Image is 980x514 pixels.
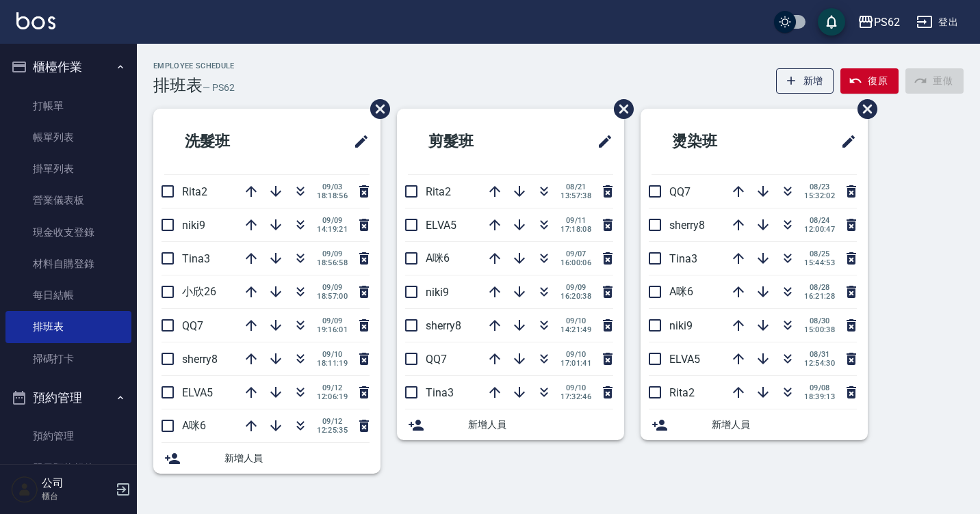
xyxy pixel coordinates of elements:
[317,249,348,258] span: 09/09
[426,353,447,366] span: QQ7
[560,191,591,200] span: 13:57:38
[560,283,591,292] span: 09/09
[560,216,591,225] span: 09/11
[669,185,691,198] span: QQ7
[641,409,868,440] div: 新增人員
[182,185,207,198] span: Rita2
[317,316,348,325] span: 09/09
[604,89,636,129] span: 刪除班表
[5,90,131,122] a: 打帳單
[182,419,206,432] span: A咪6
[669,353,700,366] span: ELVA5
[5,185,131,216] a: 營業儀表板
[560,383,591,392] span: 09/10
[5,217,131,248] a: 現金收支登錄
[560,249,591,258] span: 09/07
[182,319,203,332] span: QQ7
[804,258,835,267] span: 15:44:53
[317,426,348,435] span: 12:25:35
[804,249,835,258] span: 08/25
[182,386,213,399] span: ELVA5
[560,292,591,301] span: 16:20:38
[317,283,348,292] span: 09/09
[560,258,591,267] span: 16:00:06
[224,451,370,465] span: 新增人員
[42,476,112,490] h5: 公司
[203,81,235,95] h6: — PS62
[804,383,835,392] span: 09/08
[426,219,456,232] span: ELVA5
[408,117,541,166] h2: 剪髮班
[426,252,450,265] span: A咪6
[153,62,235,70] h2: Employee Schedule
[16,12,55,29] img: Logo
[589,125,613,158] span: 修改班表的標題
[153,443,381,474] div: 新增人員
[345,125,370,158] span: 修改班表的標題
[426,286,449,299] span: niki9
[360,89,392,129] span: 刪除班表
[5,380,131,416] button: 預約管理
[669,319,693,332] span: niki9
[317,258,348,267] span: 18:56:58
[5,343,131,375] a: 掃碼打卡
[818,8,845,36] button: save
[317,417,348,426] span: 09/12
[804,392,835,401] span: 18:39:13
[804,359,835,368] span: 12:54:30
[804,350,835,359] span: 08/31
[5,452,131,484] a: 單日預約紀錄
[804,292,835,301] span: 16:21:28
[669,252,697,265] span: Tina3
[804,216,835,225] span: 08/24
[317,182,348,191] span: 09/03
[468,418,613,432] span: 新增人員
[5,49,131,85] button: 櫃檯作業
[804,325,835,334] span: 15:00:38
[804,316,835,325] span: 08/30
[164,117,298,166] h2: 洗髮班
[560,359,591,368] span: 17:01:41
[182,219,205,232] span: niki9
[5,311,131,342] a: 排班表
[5,122,131,153] a: 帳單列表
[560,350,591,359] span: 09/10
[153,76,203,95] h3: 排班表
[669,386,695,399] span: Rita2
[317,225,348,234] span: 14:19:21
[5,280,131,311] a: 每日結帳
[560,325,591,334] span: 14:21:49
[317,325,348,334] span: 19:16:01
[852,8,905,36] button: PS62
[832,125,857,158] span: 修改班表的標題
[397,409,624,440] div: 新增人員
[317,191,348,200] span: 18:18:56
[426,185,451,198] span: Rita2
[776,68,834,94] button: 新增
[182,353,218,366] span: sherry8
[560,182,591,191] span: 08/21
[874,14,900,31] div: PS62
[317,216,348,225] span: 09/09
[804,283,835,292] span: 08/28
[911,10,964,35] button: 登出
[669,219,705,232] span: sherry8
[804,225,835,234] span: 12:00:47
[317,350,348,359] span: 09/10
[317,383,348,392] span: 09/12
[804,191,835,200] span: 15:32:02
[317,292,348,301] span: 18:57:00
[182,285,216,298] span: 小欣26
[847,89,879,129] span: 刪除班表
[42,490,112,502] p: 櫃台
[560,392,591,401] span: 17:32:46
[652,117,785,166] h2: 燙染班
[560,225,591,234] span: 17:18:08
[712,418,857,432] span: 新增人員
[5,153,131,185] a: 掛單列表
[5,420,131,452] a: 預約管理
[182,252,210,265] span: Tina3
[804,182,835,191] span: 08/23
[5,248,131,280] a: 材料自購登錄
[317,392,348,401] span: 12:06:19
